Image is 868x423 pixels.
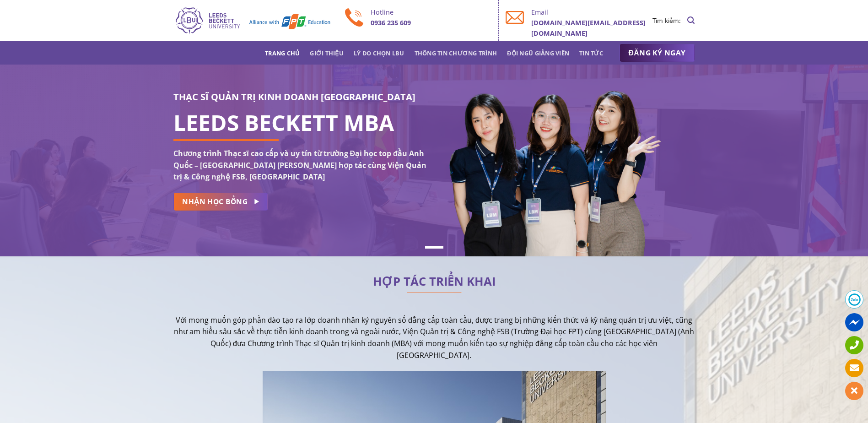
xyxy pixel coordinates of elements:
h3: THẠC SĨ QUẢN TRỊ KINH DOANH [GEOGRAPHIC_DATA] [173,90,427,104]
a: ĐĂNG KÝ NGAY [620,44,695,62]
p: Email [531,7,652,17]
a: Thông tin chương trình [415,45,497,61]
img: Thạc sĩ Quản trị kinh doanh Quốc tế [173,6,331,35]
a: Trang chủ [265,45,300,61]
span: ĐĂNG KÝ NGAY [629,47,686,59]
h2: HỢP TÁC TRIỂN KHAI [173,277,695,286]
a: Search [687,11,695,29]
a: Giới thiệu [310,45,344,61]
li: Tìm kiếm: [652,16,681,26]
p: Với mong muốn góp phần đào tạo ra lớp doanh nhân kỷ nguyên số đẳng cấp toàn cầu, được trang bị nh... [173,315,695,361]
b: 0936 235 609 [371,18,411,27]
strong: Chương trình Thạc sĩ cao cấp và uy tín từ trường Đại học top đầu Anh Quốc – [GEOGRAPHIC_DATA] [PE... [173,148,426,182]
a: Lý do chọn LBU [354,45,404,61]
a: Tin tức [579,45,603,61]
b: [DOMAIN_NAME][EMAIL_ADDRESS][DOMAIN_NAME] [531,18,646,38]
p: Hotline [371,7,492,17]
span: NHẬN HỌC BỔNG [182,196,248,207]
a: NHẬN HỌC BỔNG [173,193,268,211]
li: Page dot 1 [425,246,443,249]
img: line-lbu.jpg [407,293,462,293]
h1: LEEDS BECKETT MBA [173,117,427,128]
a: Đội ngũ giảng viên [507,45,569,61]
